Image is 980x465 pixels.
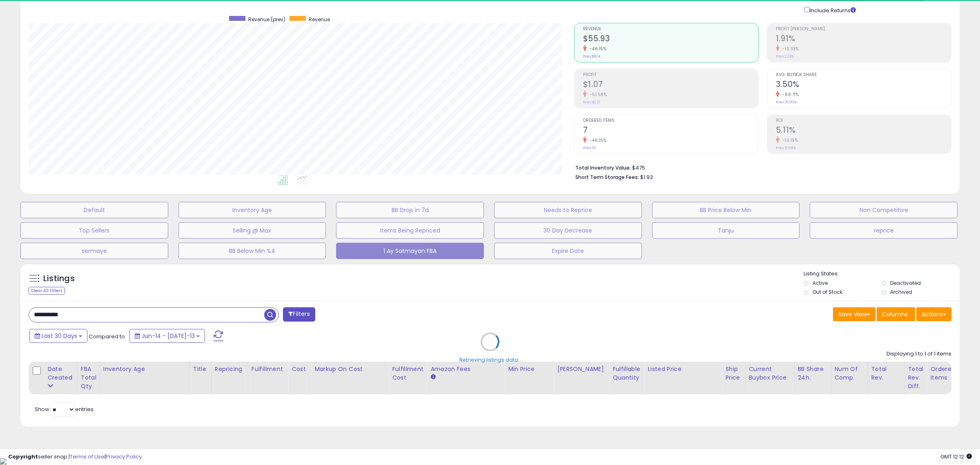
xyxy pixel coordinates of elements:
[106,453,142,461] a: Privacy Policy
[587,92,607,98] small: -51.58%
[20,202,168,218] button: Default
[583,100,600,105] small: Prev: $2.21
[583,125,758,136] h2: 7
[652,202,800,218] button: BB Price Below Min
[583,54,600,59] small: Prev: $104
[776,118,951,123] span: ROI
[459,356,521,363] div: Retrieving listings data..
[652,222,800,239] button: Tanju
[776,100,797,105] small: Prev: 31.00%
[776,27,951,31] span: Profit [PERSON_NAME]
[178,222,326,239] button: Selling @ Max
[8,453,142,461] div: seller snap | |
[8,453,38,461] strong: Copyright
[575,174,639,181] b: Short Term Storage Fees:
[583,80,758,91] h2: $1.07
[940,453,972,461] span: 2025-08-13 12:12 GMT
[587,46,607,52] small: -46.15%
[336,243,484,259] button: 1 Ay Satmayan FBA
[776,34,951,45] h2: 1.91%
[336,222,484,239] button: Items Being Repriced
[583,118,758,123] span: Ordered Items
[776,80,951,91] h2: 3.50%
[776,125,951,136] h2: 5.11%
[776,73,951,77] span: Avg. Buybox Share
[178,202,326,218] button: Inventory Age
[776,54,794,59] small: Prev: 2.13%
[583,145,596,150] small: Prev: 13
[583,34,758,45] h2: $55.93
[640,173,653,181] span: $1.93
[70,453,105,461] a: Terms of Use
[178,243,326,259] button: BB Below Min %4
[494,202,642,218] button: Needs to Reprice
[810,202,958,218] button: Non Competitive
[575,164,631,171] b: Total Inventory Value:
[810,222,958,239] button: reprice
[583,27,758,31] span: Revenue
[575,162,945,172] li: $475
[20,243,168,259] button: sermaye
[583,73,758,77] span: Profit
[776,145,796,150] small: Prev: 5.69%
[494,243,642,259] button: Expire Date
[780,92,799,98] small: -88.71%
[20,222,168,239] button: Top Sellers
[494,222,642,239] button: 30 Day Decrease
[336,202,484,218] button: BB Drop in 7d
[780,46,799,52] small: -10.33%
[587,137,607,143] small: -46.15%
[780,137,798,143] small: -10.19%
[309,16,330,23] span: Revenue
[798,5,866,15] div: Include Returns
[248,16,285,23] span: Revenue (prev)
